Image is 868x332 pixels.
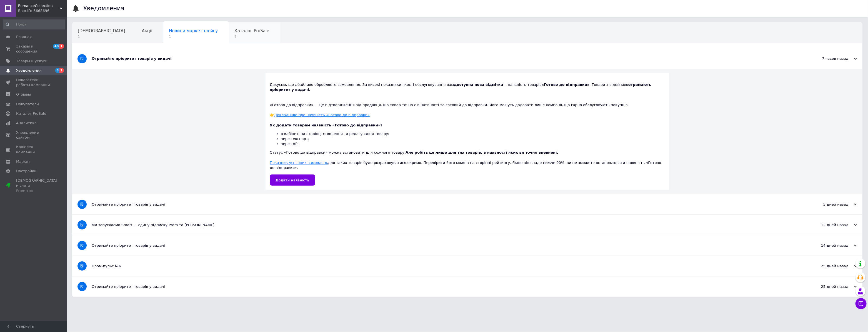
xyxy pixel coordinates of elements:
span: Заказы и сообщения [16,44,51,54]
div: Отримайте пріоритет товарів у видачі [92,202,801,207]
div: Ваш ID: 3668696 [18,8,67,13]
span: Каталог ProSale [234,28,269,33]
span: Уведомления [16,68,41,73]
span: 1 [78,34,125,39]
div: Ми запускаємо Smart — єдину підписку Prom та [PERSON_NAME] [92,223,801,228]
span: Акції [142,28,152,33]
div: 14 дней назад [801,243,857,248]
span: 1 [59,44,64,49]
span: Кошелек компании [16,144,51,154]
span: [DEMOGRAPHIC_DATA] и счета [16,178,57,193]
div: 25 дней назад [801,264,857,269]
div: Отримайте пріоритет товарів у видачі [92,243,801,248]
button: Чат с покупателем [856,298,867,309]
a: Показник успішних замовлень [270,161,328,165]
span: Товары и услуги [16,59,47,64]
a: 👉Докладніше про наявність «Готово до відправки» [270,113,370,117]
span: 40 [53,44,59,49]
b: доступна нова відмітка [454,83,503,87]
div: 5 дней назад [801,202,857,207]
u: Докладніше про наявність «Готово до відправки» [274,113,370,117]
span: 1 [169,34,218,39]
div: 12 дней назад [801,223,857,228]
span: Аналитика [16,121,37,126]
div: «Готово до відправки» — це підтвердження від продавця, що товар точно є в наявності та готовий до... [270,103,665,108]
li: через АРІ. [281,141,665,146]
span: Покупатели [16,102,39,107]
span: Настройки [16,169,36,174]
span: Маркет [16,159,30,164]
div: Prom топ [16,188,57,193]
input: Поиск [3,19,65,29]
li: в кабінеті на сторінці створення та редагування товару; [281,131,665,136]
span: Додати наявність [276,178,309,182]
span: [DEMOGRAPHIC_DATA] [78,28,125,33]
span: Управление сайтом [16,130,51,140]
span: Новини маркетплейсу [169,28,218,33]
span: RomanceCollection [18,3,60,8]
div: Отримайте пріоритет товарів у видачі [92,56,801,61]
b: Але робіть це лише для тих товарів, в наявності яких ви точно впевнені. [406,150,558,154]
h1: Уведомления [83,5,124,12]
span: 3 [55,68,60,73]
span: Главная [16,34,32,39]
span: 1 [59,68,64,73]
li: через експорт; [281,136,665,141]
div: Статус «Готово до відправки» можна встановити для кожного товару. для таких товарів буде розрахов... [270,123,665,171]
div: 25 дней назад [801,284,857,289]
span: Отзывы [16,92,31,97]
div: Дякуємо, що дбайливо обробляєте замовлення. За високі показники якості обслуговування вам — наявн... [270,82,665,92]
div: Пром-пульс №6 [92,264,801,269]
span: Показатели работы компании [16,78,51,88]
div: Отримайте пріоритет товарів у видачі [92,284,801,289]
div: 7 часов назад [801,56,857,61]
span: Каталог ProSale [16,111,46,116]
b: Як додати товарам наявність «Готово до відправки»? [270,123,382,127]
span: 2 [234,34,269,39]
b: «Готово до відправки» [542,83,590,87]
a: Додати наявність [270,174,315,186]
